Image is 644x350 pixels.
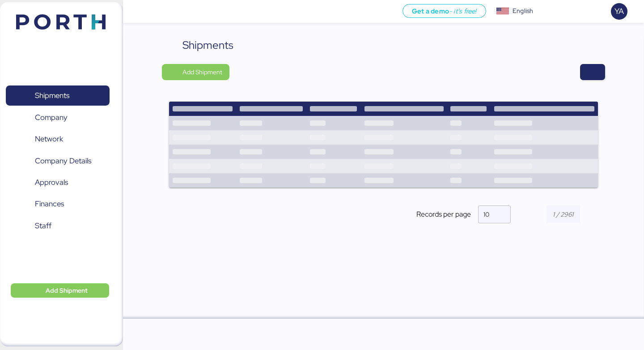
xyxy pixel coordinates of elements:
span: Records per page [416,209,471,220]
span: Add Shipment [182,67,222,77]
button: Add Shipment [11,283,109,298]
span: Company [35,111,68,124]
a: Shipments [6,85,110,106]
button: Add Shipment [162,64,229,80]
span: Approvals [35,176,68,189]
span: 10 [483,210,489,218]
a: Network [6,129,110,149]
a: Company [6,107,110,128]
span: Company Details [35,154,91,167]
span: YA [614,5,624,17]
span: Network [35,132,63,145]
a: Company Details [6,150,110,171]
span: Add Shipment [46,285,88,296]
a: Staff [6,216,110,236]
span: Finances [35,197,64,210]
a: Finances [6,194,110,214]
span: Shipments [35,89,69,102]
div: English [513,6,533,16]
span: Staff [35,219,51,232]
input: 1 / 2961 [547,205,580,223]
a: Approvals [6,172,110,193]
div: Shipments [182,37,233,53]
button: Menu [128,4,144,19]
